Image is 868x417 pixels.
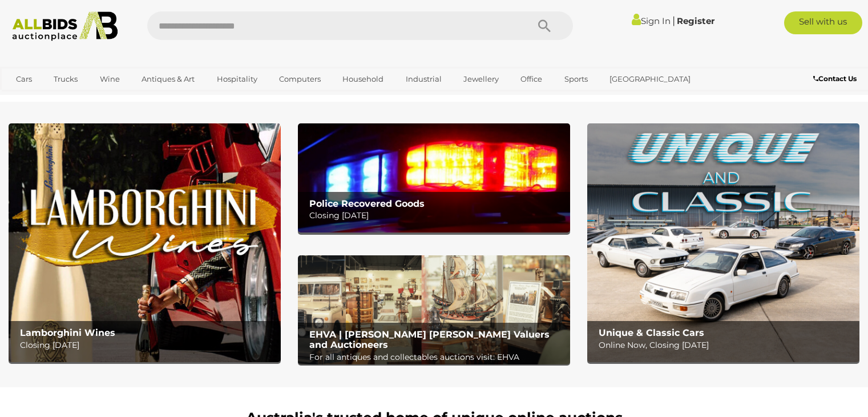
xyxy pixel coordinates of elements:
[272,70,328,89] a: Computers
[9,70,39,89] a: Cars
[20,327,115,338] b: Lamborghini Wines
[456,70,506,89] a: Jewellery
[46,70,85,89] a: Trucks
[6,11,124,41] img: Allbids.com.au
[599,338,854,352] p: Online Now, Closing [DATE]
[632,15,671,26] a: Sign In
[20,338,275,352] p: Closing [DATE]
[9,123,281,362] a: Lamborghini Wines Lamborghini Wines Closing [DATE]
[813,73,859,85] a: Contact Us
[92,70,127,89] a: Wine
[813,74,857,83] b: Contact Us
[587,123,859,362] a: Unique & Classic Cars Unique & Classic Cars Online Now, Closing [DATE]
[516,11,573,40] button: Search
[513,70,550,89] a: Office
[298,255,570,364] a: EHVA | Evans Hastings Valuers and Auctioneers EHVA | [PERSON_NAME] [PERSON_NAME] Valuers and Auct...
[298,123,570,232] img: Police Recovered Goods
[599,327,704,338] b: Unique & Classic Cars
[672,14,675,27] span: |
[398,70,449,89] a: Industrial
[335,70,391,89] a: Household
[309,198,425,209] b: Police Recovered Goods
[309,350,564,364] p: For all antiques and collectables auctions visit: EHVA
[309,209,564,223] p: Closing [DATE]
[587,123,859,362] img: Unique & Classic Cars
[209,70,265,89] a: Hospitality
[557,70,595,89] a: Sports
[9,123,281,362] img: Lamborghini Wines
[602,70,698,89] a: [GEOGRAPHIC_DATA]
[298,255,570,364] img: EHVA | Evans Hastings Valuers and Auctioneers
[784,11,862,34] a: Sell with us
[309,329,550,350] b: EHVA | [PERSON_NAME] [PERSON_NAME] Valuers and Auctioneers
[677,15,714,26] a: Register
[298,123,570,232] a: Police Recovered Goods Police Recovered Goods Closing [DATE]
[134,70,202,89] a: Antiques & Art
